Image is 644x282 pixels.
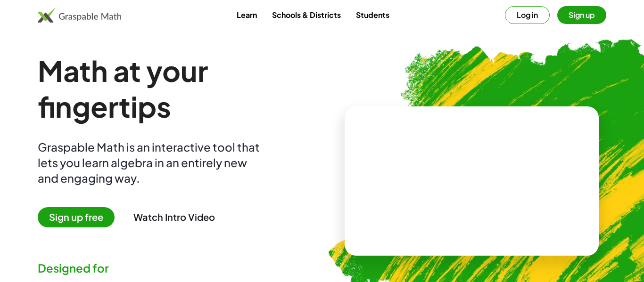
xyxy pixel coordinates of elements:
div: Graspable Math is an interactive tool that lets you learn algebra in an entirely new and engaging... [38,139,264,186]
video: What is this? This is dynamic math notation. Dynamic math notation plays a central role in how Gr... [401,146,543,217]
button: Watch Intro Video [133,211,215,223]
span: Sign up free [38,207,115,227]
a: Students [348,6,397,24]
a: Learn [229,6,264,24]
a: Schools & Districts [264,6,348,24]
h1: Math at your fingertips [38,53,307,124]
div: Designed for [38,260,307,276]
button: Sign up [557,6,606,24]
button: Log in [505,6,550,24]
